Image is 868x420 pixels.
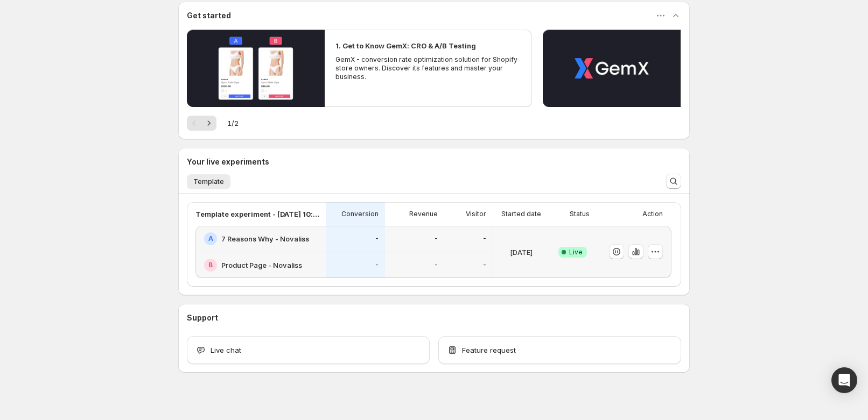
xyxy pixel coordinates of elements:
p: Action [642,210,663,218]
span: Feature request [462,345,516,355]
h2: 1. Get to Know GemX: CRO & A/B Testing [335,40,476,51]
p: Template experiment - [DATE] 10:46:34 [195,209,319,219]
p: - [483,234,486,243]
div: Open Intercom Messenger [831,367,857,393]
h3: Your live experiments [187,156,269,167]
p: Started date [501,210,541,218]
span: Template [193,177,224,186]
button: Play video [187,30,325,107]
p: - [435,261,438,269]
h3: Get started [187,10,231,21]
h2: B [208,261,213,269]
p: Conversion [341,210,379,218]
h2: Product Page - Novaliss [221,260,302,270]
button: Play video [543,30,681,107]
p: [DATE] [510,247,533,258]
p: - [375,261,379,269]
p: - [435,234,438,243]
span: 1 / 2 [227,118,239,129]
p: Revenue [409,210,438,218]
span: Live [569,248,583,257]
p: Visitor [466,210,486,218]
p: - [375,234,379,243]
p: Status [570,210,590,218]
button: Next [201,116,216,131]
h2: 7 Reasons Why - Novaliss [221,233,309,244]
p: - [483,261,486,269]
p: GemX - conversion rate optimization solution for Shopify store owners. Discover its features and ... [335,55,521,81]
span: Live chat [211,345,241,355]
button: Search and filter results [666,174,681,189]
h3: Support [187,312,218,323]
h2: A [208,234,213,243]
nav: Pagination [187,116,216,131]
